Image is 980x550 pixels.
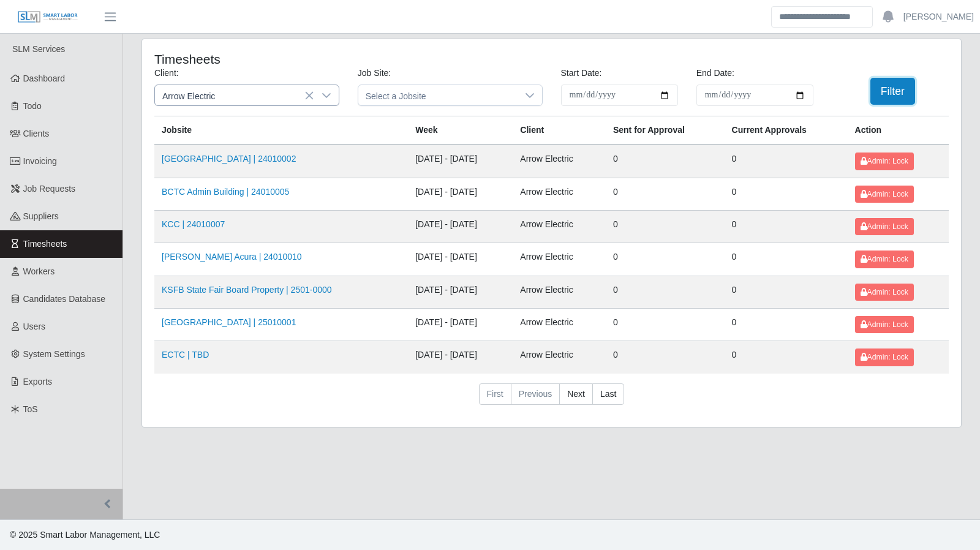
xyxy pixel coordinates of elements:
td: 0 [606,178,725,210]
td: 0 [725,145,848,178]
a: KCC | 24010007 [162,219,225,229]
a: Last [592,383,624,405]
span: © 2025 Smart Labor Management, LLC [10,530,160,540]
span: Invoicing [23,156,57,166]
a: [GEOGRAPHIC_DATA] | 25010001 [162,317,296,327]
td: 0 [725,309,848,341]
span: Admin: Lock [861,222,908,231]
td: 0 [606,276,725,308]
span: Todo [23,101,42,111]
span: Admin: Lock [861,190,908,198]
td: [DATE] - [DATE] [408,309,513,341]
input: Search [771,6,873,28]
td: [DATE] - [DATE] [408,276,513,308]
th: Client [513,116,606,145]
td: 0 [606,341,725,374]
label: Client: [154,67,179,80]
span: Admin: Lock [861,288,908,296]
td: 0 [606,145,725,178]
a: Next [559,383,593,405]
button: Admin: Lock [855,218,914,235]
td: Arrow Electric [513,341,606,374]
button: Filter [870,78,915,105]
button: Admin: Lock [855,153,914,170]
img: SLM Logo [17,10,78,24]
span: Admin: Lock [861,255,908,263]
td: 0 [725,341,848,374]
th: Current Approvals [725,116,848,145]
span: Select a Jobsite [358,85,518,105]
td: Arrow Electric [513,145,606,178]
td: [DATE] - [DATE] [408,341,513,374]
span: Users [23,322,46,331]
nav: pagination [154,383,949,415]
label: End Date: [696,67,734,80]
span: Clients [23,129,50,138]
a: KSFB State Fair Board Property | 2501-0000 [162,285,332,295]
td: 0 [725,178,848,210]
button: Admin: Lock [855,316,914,333]
a: ECTC | TBD [162,350,209,360]
span: Dashboard [23,73,66,83]
button: Admin: Lock [855,251,914,268]
th: Action [848,116,949,145]
a: [GEOGRAPHIC_DATA] | 24010002 [162,154,296,164]
td: Arrow Electric [513,243,606,276]
span: System Settings [23,349,85,359]
a: [PERSON_NAME] [903,10,974,23]
th: Sent for Approval [606,116,725,145]
a: BCTC Admin Building | 24010005 [162,187,289,197]
td: 0 [725,276,848,308]
td: [DATE] - [DATE] [408,243,513,276]
td: 0 [606,210,725,243]
td: 0 [606,243,725,276]
th: Week [408,116,513,145]
span: Admin: Lock [861,353,908,361]
td: Arrow Electric [513,309,606,341]
span: Workers [23,266,55,276]
h4: Timesheets [154,51,475,67]
td: [DATE] - [DATE] [408,145,513,178]
span: Admin: Lock [861,320,908,329]
span: Candidates Database [23,294,106,304]
button: Admin: Lock [855,284,914,301]
span: Suppliers [23,211,59,221]
span: Job Requests [23,184,76,194]
td: [DATE] - [DATE] [408,178,513,210]
span: Arrow Electric [155,85,314,105]
td: [DATE] - [DATE] [408,210,513,243]
span: SLM Services [12,44,65,54]
a: [PERSON_NAME] Acura | 24010010 [162,252,302,262]
td: Arrow Electric [513,276,606,308]
td: 0 [606,309,725,341]
td: Arrow Electric [513,178,606,210]
span: Exports [23,377,52,386]
span: Admin: Lock [861,157,908,165]
label: Start Date: [561,67,602,80]
label: Job Site: [358,67,391,80]
span: Timesheets [23,239,67,249]
span: ToS [23,404,38,414]
td: Arrow Electric [513,210,606,243]
button: Admin: Lock [855,186,914,203]
button: Admin: Lock [855,348,914,366]
th: Jobsite [154,116,408,145]
td: 0 [725,243,848,276]
td: 0 [725,210,848,243]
